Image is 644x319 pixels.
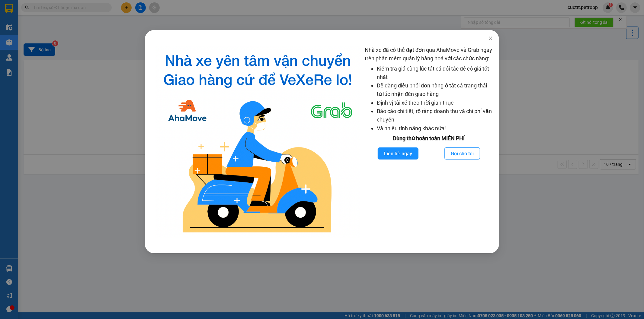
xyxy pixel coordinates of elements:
li: Dễ dàng điều phối đơn hàng ở tất cả trạng thái từ lúc nhận đến giao hàng [377,81,493,99]
li: Định vị tài xế theo thời gian thực [377,99,493,107]
button: Gọi cho tôi [444,147,480,159]
div: Nhà xe đã có thể đặt đơn qua AhaMove và Grab ngay trên phần mềm quản lý hàng hoá với các chức năng: [365,46,493,238]
img: logo [156,46,360,238]
li: Báo cáo chi tiết, rõ ràng doanh thu và chi phí vận chuyển [377,107,493,124]
button: Liên hệ ngay [378,147,418,159]
button: Close [482,30,499,47]
span: close [488,36,493,41]
span: Liên hệ ngay [384,150,412,157]
span: Gọi cho tôi [451,150,474,157]
div: Dùng thử hoàn toàn MIỄN PHÍ [365,134,493,143]
li: Và nhiều tính năng khác nữa! [377,124,493,133]
li: Kiểm tra giá cùng lúc tất cả đối tác để có giá tốt nhất [377,65,493,82]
